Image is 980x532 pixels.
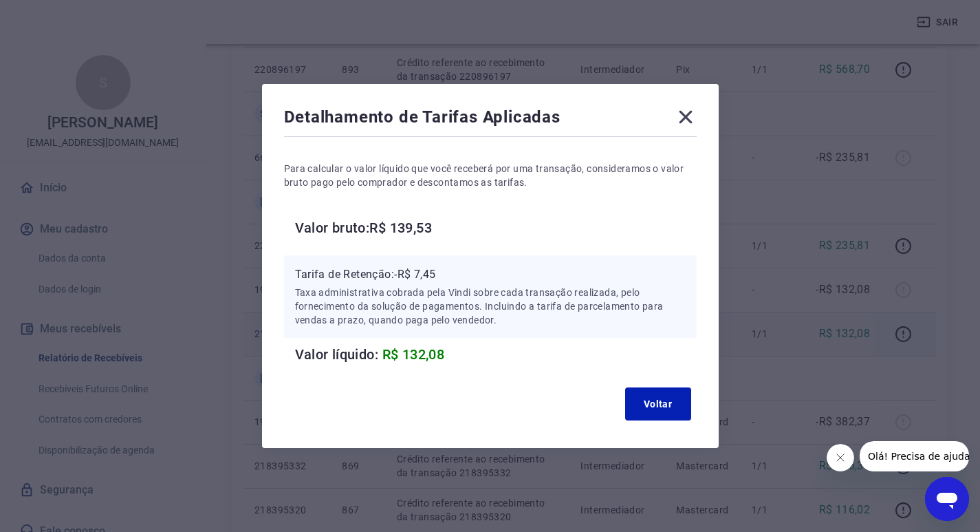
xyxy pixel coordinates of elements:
span: Olá! Precisa de ajuda? [8,10,116,21]
h6: Valor líquido: [295,343,697,365]
button: Voltar [625,387,691,421]
h6: Valor bruto: R$ 139,53 [295,217,697,239]
p: Tarifa de Retenção: -R$ 7,45 [295,266,686,283]
span: R$ 132,08 [382,346,445,363]
div: Detalhamento de Tarifas Aplicadas [284,106,697,134]
iframe: Botão para abrir a janela de mensagens [925,477,969,521]
p: Para calcular o valor líquido que você receberá por uma transação, consideramos o valor bruto pag... [284,162,697,189]
iframe: Mensagem da empresa [860,441,969,471]
p: Taxa administrativa cobrada pela Vindi sobre cada transação realizada, pelo fornecimento da soluç... [295,286,686,327]
iframe: Fechar mensagem [827,444,854,471]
